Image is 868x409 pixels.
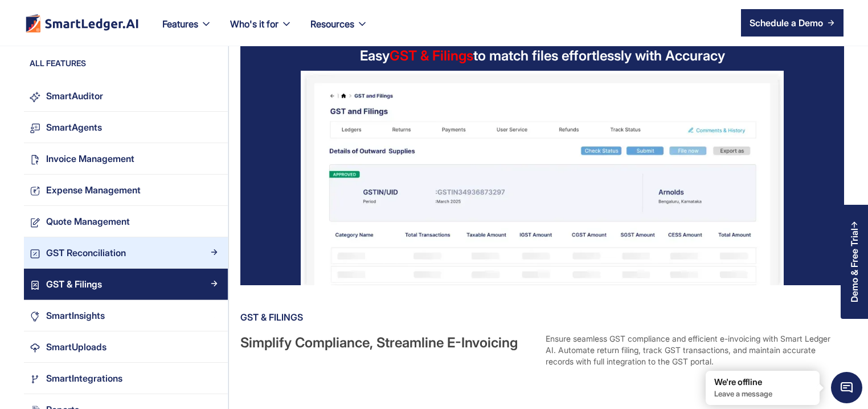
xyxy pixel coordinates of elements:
[46,308,105,323] div: SmartInsights
[162,16,198,32] div: Features
[24,206,228,237] a: Quote ManagementArrow Right Blue
[24,363,228,394] a: SmartIntegrationsArrow Right Blue
[46,245,126,261] div: GST Reconciliation
[211,155,218,161] img: Arrow Right Blue
[211,280,218,287] img: Arrow Right Blue
[301,16,377,46] div: Resources
[714,376,811,388] div: We're offline
[46,277,102,292] div: GST & Filings
[310,16,354,32] div: Resources
[24,143,228,175] a: Invoice ManagementArrow Right Blue
[240,333,537,367] div: Simplify Compliance, Streamline E-Invoicing
[24,14,140,33] a: home
[360,46,725,65] div: Easy to match files effortlessly with Accuracy
[211,186,218,193] img: Arrow Right Blue
[24,14,140,33] img: footer logo
[46,339,107,355] div: SmartUploads
[24,237,228,269] a: GST ReconciliationArrow Right Blue
[24,112,228,143] a: SmartAgentsArrow Right Blue
[714,389,811,399] p: Leave a message
[211,123,218,130] img: Arrow Right Blue
[240,308,842,326] div: GST & Filings
[46,151,134,167] div: Invoice Management
[24,269,228,300] a: GST & FilingsArrow Right Blue
[24,58,228,75] div: ALL FEATURES
[221,16,301,46] div: Who's it for
[46,88,103,104] div: SmartAuditor
[46,120,102,135] div: SmartAgents
[546,333,842,367] div: Ensure seamless GST compliance and efficient e-invoicing with Smart Ledger AI. Automate return fi...
[828,19,834,26] img: arrow right icon
[24,300,228,331] a: SmartInsightsArrow Right Blue
[46,214,130,229] div: Quote Management
[211,374,218,381] img: Arrow Right Blue
[831,372,862,403] span: Chat Widget
[211,343,218,350] img: Arrow Right Blue
[24,175,228,206] a: Expense ManagementArrow Right Blue
[211,311,218,318] img: Arrow Right Blue
[46,371,122,386] div: SmartIntegrations
[211,249,218,256] img: Arrow Right Blue
[211,92,218,99] img: Arrow Right Blue
[230,16,279,32] div: Who's it for
[46,183,141,198] div: Expense Management
[849,228,859,302] div: Demo & Free Trial
[153,16,221,46] div: Features
[750,16,823,30] div: Schedule a Demo
[741,9,844,37] a: Schedule a Demo
[211,217,218,224] img: Arrow Right Blue
[390,47,473,64] span: GST & Filings
[24,331,228,363] a: SmartUploadsArrow Right Blue
[24,80,228,112] a: SmartAuditorArrow Right Blue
